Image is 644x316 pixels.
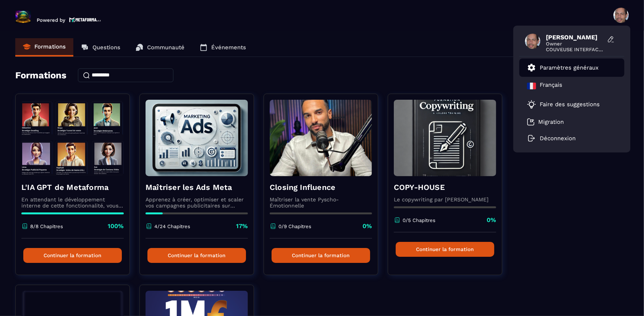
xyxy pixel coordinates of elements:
p: Le copywriting par [PERSON_NAME] [394,196,496,203]
p: Migration [539,118,564,125]
p: Paramètres généraux [540,64,599,71]
a: Formations [15,38,73,57]
button: Continuer la formation [396,242,494,257]
img: logo-branding [15,11,31,23]
span: COUVEUSE INTERFACE - MAKING-ARTLIFE [546,47,604,52]
a: formation-backgroundMaîtriser les Ads MetaApprenez à créer, optimiser et scaler vos campagnes pub... [139,94,264,285]
p: 17% [236,222,248,230]
a: Questions [73,38,128,57]
h4: COPY-HOUSE [394,182,496,193]
h4: L'IA GPT de Metaforma [21,182,124,193]
h4: Formations [15,70,66,81]
a: formation-backgroundL'IA GPT de MetaformaEn attendant le développement interne de cette fonctionn... [15,94,139,285]
a: Migration [527,118,564,126]
p: Communauté [147,44,184,51]
p: 0/9 Chapitres [278,224,311,229]
p: Français [540,81,563,91]
p: Événements [211,44,246,51]
span: Owner [546,41,604,47]
a: Communauté [128,38,192,57]
p: Maîtriser la vente Pyscho-Émotionnelle [270,196,372,209]
a: Faire des suggestions [527,100,607,109]
p: Questions [92,44,120,51]
img: formation-background [270,100,372,176]
img: logo [69,16,101,23]
p: Déconnexion [540,135,576,142]
p: 100% [108,222,124,230]
p: 0% [487,216,496,224]
button: Continuer la formation [23,248,122,263]
p: Faire des suggestions [540,101,600,108]
button: Continuer la formation [272,248,370,263]
p: 0% [362,222,372,230]
span: [PERSON_NAME] [546,34,604,41]
a: Paramètres généraux [527,63,599,72]
a: formation-backgroundClosing InfluenceMaîtriser la vente Pyscho-Émotionnelle0/9 Chapitres0%Continu... [264,94,388,285]
p: Apprenez à créer, optimiser et scaler vos campagnes publicitaires sur Facebook et Instagram. [146,196,248,209]
img: formation-background [21,100,124,176]
h4: Closing Influence [270,182,372,193]
a: Événements [192,38,254,57]
p: 4/24 Chapitres [154,224,190,229]
img: formation-background [394,100,496,176]
a: formation-backgroundCOPY-HOUSELe copywriting par [PERSON_NAME]0/5 Chapitres0%Continuer la formation [388,94,512,285]
p: 0/5 Chapitres [403,217,435,223]
h4: Maîtriser les Ads Meta [146,182,248,193]
img: formation-background [146,100,248,176]
p: Powered by [37,17,65,23]
p: Formations [34,43,66,50]
button: Continuer la formation [147,248,246,263]
p: 8/8 Chapitres [30,224,63,229]
p: En attendant le développement interne de cette fonctionnalité, vous pouvez déjà l’utiliser avec C... [21,196,124,209]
